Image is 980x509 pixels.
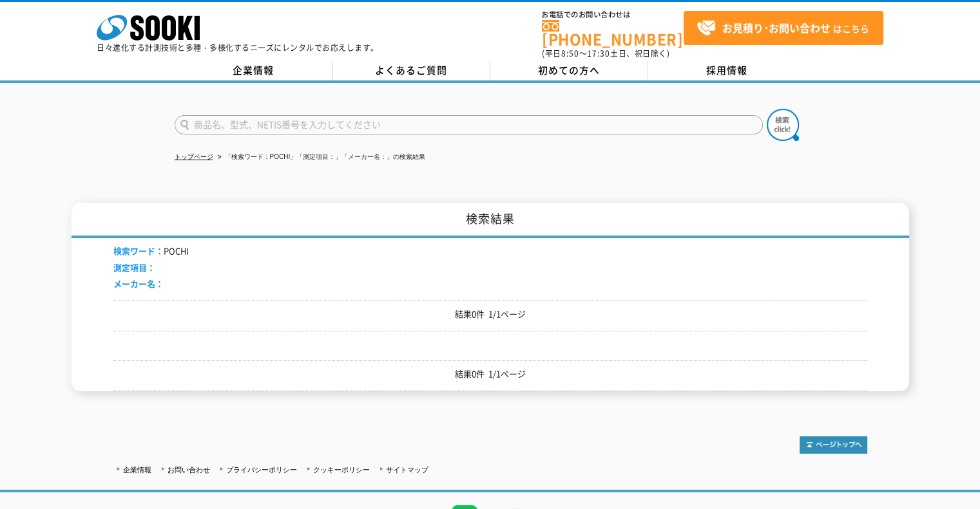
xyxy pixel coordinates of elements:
span: はこちら [697,19,869,38]
a: 採用情報 [648,61,806,80]
a: [PHONE_NUMBER] [542,20,684,46]
a: お問い合わせ [168,466,210,474]
a: サイトマップ [386,466,428,474]
a: お見積り･お問い合わせはこちら [684,11,883,45]
span: 検索ワード： [113,245,164,257]
li: POCHI [113,245,189,258]
img: btn_search.png [767,109,799,141]
p: 結果0件 1/1ページ [113,308,867,321]
span: (平日 ～ 土日、祝日除く) [542,48,669,59]
span: メーカー名： [113,277,164,290]
span: 17:30 [587,48,610,59]
img: トップページへ [800,436,867,454]
p: 結果0件 1/1ページ [113,367,867,381]
strong: お見積り･お問い合わせ [722,20,831,35]
a: 初めての方へ [490,61,648,80]
li: 「検索ワード：POCHI」「測定項目：」「メーカー名：」の検索結果 [215,151,426,164]
span: お電話でのお問い合わせは [542,11,684,19]
input: 商品名、型式、NETIS番号を入力してください [175,115,763,134]
span: 測定項目： [113,261,155,273]
a: クッキーポリシー [313,466,370,474]
a: よくあるご質問 [332,61,490,80]
span: 初めての方へ [538,63,600,77]
h1: 検索結果 [72,203,909,238]
a: 企業情報 [123,466,151,474]
a: プライバシーポリシー [226,466,297,474]
a: トップページ [175,153,213,160]
span: 8:50 [561,48,579,59]
p: 日々進化する計測技術と多種・多様化するニーズにレンタルでお応えします。 [97,44,379,51]
a: 企業情報 [175,61,332,80]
